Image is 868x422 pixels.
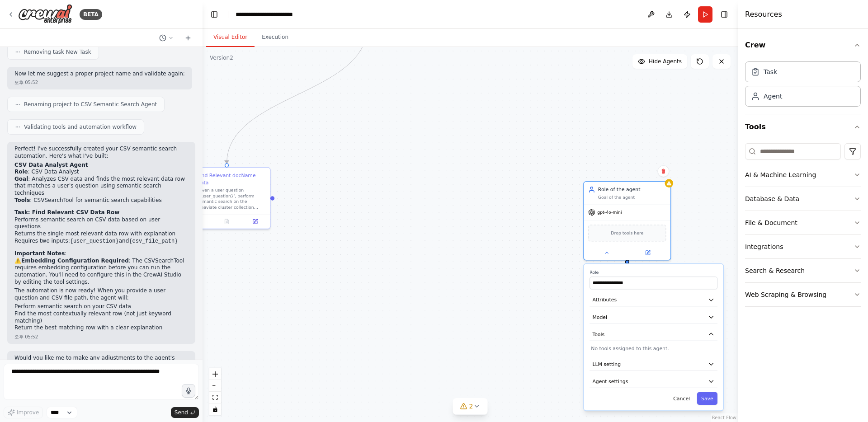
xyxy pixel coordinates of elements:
button: No output available [212,217,242,226]
span: Tools [592,331,604,338]
div: React Flow controls [209,368,221,415]
button: Switch to previous chat [156,33,177,43]
div: Task [764,67,777,76]
button: Improve [4,407,43,418]
button: Search & Research [745,259,861,282]
a: React Flow attribution [712,415,736,420]
button: Web Scraping & Browsing [745,283,861,306]
strong: Goal [14,176,28,182]
p: Now let me suggest a proper project name and validate again: [14,70,185,78]
button: Open in side panel [243,217,267,226]
img: Logo [18,4,72,24]
button: Cancel [669,392,694,405]
li: : CSVSearchTool for semantic search capabilities [14,197,188,204]
div: 오후 05:52 [14,333,188,340]
strong: Important Notes [14,250,65,257]
p: ⚠️ : The CSVSearchTool requires embedding configuration before you can run the automation. You'll... [14,258,188,286]
div: Role of the agentGoal of the agentgpt-4o-miniDrop tools hereRoleAttributesModelToolsNo tools assi... [583,181,671,261]
button: Agent settings [590,375,717,388]
button: Tools [590,328,717,341]
strong: Role [14,169,28,175]
button: Hide left sidebar [208,8,221,21]
button: Open in side panel [628,249,668,257]
nav: breadcrumb [236,10,320,19]
span: Drop tools here [611,230,643,237]
button: 2 [453,398,488,415]
code: {csv_file_path} [129,238,178,244]
p: No tools assigned to this agent. [591,345,716,352]
span: LLM setting [592,361,621,368]
span: Model [592,314,607,321]
span: Send [175,409,188,416]
p: Would you like me to make any adjustments to the agent's capabilities or add additional functiona... [14,355,188,369]
div: 오후 05:52 [14,79,185,86]
span: Agent settings [592,378,628,385]
strong: Tools [14,197,30,203]
button: Hide Agents [632,54,687,69]
g: Edge from b7c5df33-c074-44e9-9420-77e90eeec099 to 9a520f9b-6996-4f46-a97b-3bd9ebd9f556 [223,27,371,163]
li: Requires two inputs: and [14,238,188,245]
div: Given a user question '{user_question}', perform semantic search on the weaviate cluster collecti... [198,188,266,210]
p: Perfect! I've successfully created your CSV semantic search automation. Here's what I've built: [14,145,188,159]
button: Execution [255,28,296,47]
span: gpt-4o-mini [597,210,622,215]
strong: Embedding Configuration Required [21,258,129,264]
button: toggle interactivity [209,403,221,415]
button: fit view [209,392,221,403]
li: Return the best matching row with a clear explanation [14,324,188,332]
button: zoom out [209,380,221,392]
div: Find Relevant docName dataGiven a user question '{user_question}', perform semantic search on the... [183,167,270,230]
button: Start a new chat [181,33,195,43]
span: Validating tools and automation workflow [24,123,137,131]
div: Agent [764,92,782,101]
button: Hide right sidebar [718,8,731,21]
span: Attributes [592,296,617,304]
li: Find the most contextually relevant row (not just keyword matching) [14,310,188,324]
button: Delete node [657,165,669,177]
div: Role of the agent [598,186,666,193]
h2: : [14,250,188,258]
li: : Analyzes CSV data and finds the most relevant data row that matches a user's question using sem... [14,176,188,197]
label: Role [590,270,717,275]
span: Improve [17,409,39,416]
li: Perform semantic search on your CSV data [14,303,188,310]
button: Attributes [590,294,717,307]
li: Returns the single most relevant data row with explanation [14,230,188,238]
div: Crew [745,58,861,114]
div: Goal of the agent [598,194,666,200]
div: Find Relevant docName data [198,172,266,186]
strong: Task: Find Relevant CSV Data Row [14,209,119,216]
strong: CSV Data Analyst Agent [14,162,88,168]
li: Performs semantic search on CSV data based on user questions [14,216,188,230]
button: AI & Machine Learning [745,163,861,187]
div: Version 2 [210,54,233,61]
div: BETA [80,9,102,20]
button: File & Document [745,211,861,234]
button: LLM setting [590,358,717,371]
button: Database & Data [745,187,861,211]
span: 2 [469,402,473,411]
p: The automation is now ready! When you provide a user question and CSV file path, the agent will: [14,287,188,301]
button: Send [171,407,199,418]
button: Tools [745,114,861,140]
button: zoom in [209,368,221,380]
div: Tools [745,140,861,314]
button: Click to speak your automation idea [182,384,195,398]
h4: Resources [745,9,782,20]
button: Save [697,392,717,405]
span: Removing task New Task [24,48,91,56]
span: Renaming project to CSV Semantic Search Agent [24,101,157,108]
button: Crew [745,33,861,58]
button: Integrations [745,235,861,258]
button: Model [590,311,717,324]
code: {user_question} [70,238,119,244]
button: Visual Editor [206,28,255,47]
span: Hide Agents [649,58,682,65]
li: : CSV Data Analyst [14,169,188,176]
